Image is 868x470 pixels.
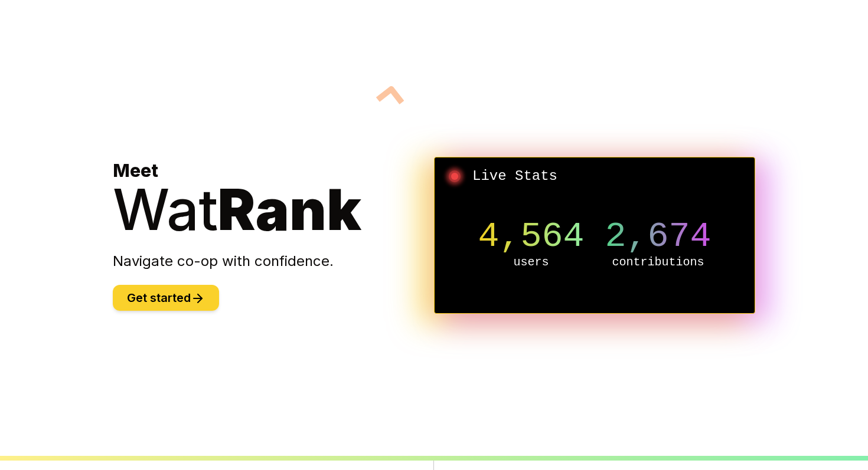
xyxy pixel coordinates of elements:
[468,219,595,254] p: 4,564
[113,285,219,311] button: Get started
[113,160,434,238] h1: Meet
[113,175,218,244] span: Wat
[444,167,745,186] h2: Live Stats
[218,175,361,244] span: Rank
[595,254,722,271] p: contributions
[113,252,434,271] p: Navigate co-op with confidence.
[595,219,722,254] p: 2,674
[113,292,219,304] a: Get started
[468,254,595,271] p: users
